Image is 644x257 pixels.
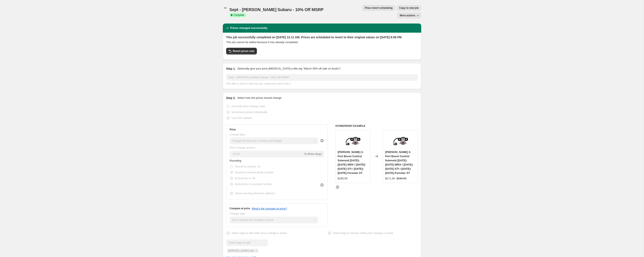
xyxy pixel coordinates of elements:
span: [PERSON_NAME] 3-Port Boost Control Solenoid [DATE]-[DATE] WRX / [DATE]-[DATE] STI / [DATE]-[DATE]... [338,150,366,175]
span: Select tags to add while price change is active [232,231,287,235]
span: Use bulk price change rules [232,105,265,108]
span: Complete [234,13,244,17]
button: Copy to new job [397,5,421,11]
button: Revert prices now [226,48,257,54]
span: Round to nearest .01 [235,165,260,168]
span: [PERSON_NAME] 3-Port Boost Control Solenoid [DATE]-[DATE] WRX / [DATE]-[DATE] STI / [DATE]-[DATE]... [385,150,413,175]
input: 30% off holiday sale [226,74,418,81]
img: cobb-3-port-boost-control-solenoid-2002-2007-wrx-2004-2007-sti-2004-2008-fxt-712750-831686_80x.jpg [344,132,361,149]
span: Revert prices now [233,49,254,53]
input: -15 [230,151,303,157]
span: End prices in a certain number [235,182,272,186]
h2: This job successfully completed on [DATE] 12:11 AM. Prices are scheduled to revert to their origi... [226,35,418,39]
span: Use CSV upload [232,116,252,120]
i: This job cannot be edited because it has already completed. [226,41,298,44]
span: Change type [230,212,245,215]
span: More actions [400,14,415,17]
strike: $190.00 [397,176,406,181]
button: More actions [397,13,421,18]
h2: Prices changed successfully [230,26,267,30]
span: Price change amount [230,146,255,149]
span: Set product prices individually [232,111,267,114]
span: Price revert scheduling [365,6,393,10]
h3: Compare at price [230,207,250,210]
h3: Price [230,128,236,131]
button: Price change jobs [223,5,229,11]
span: Sept - [PERSON_NAME] Subaru - 10% Off MSRP [229,7,324,12]
button: What's the compare at price? [252,207,287,210]
span: Rounding [230,159,241,162]
img: cobb-3-port-boost-control-solenoid-2002-2007-wrx-2004-2007-sti-2004-2008-fxt-712750-831686_80x.jpg [392,132,409,149]
h6: STOREFRONT EXAMPLE [335,124,418,128]
div: help [320,139,324,143]
span: End prices in .99 [235,177,255,180]
span: Copy to new job [399,6,419,10]
div: $171.00 [385,176,395,181]
span: This title is just for internal use, customers won't see it [226,82,291,85]
span: Change type [230,133,245,136]
div: $190.00 [338,176,347,181]
span: Select tags to remove while price change is active [333,231,393,235]
p: Select how the prices should change [237,96,281,100]
span: % (Price drop) [304,152,322,155]
button: Price revert scheduling [362,5,395,11]
h2: Step 1. [226,67,236,71]
span: Round to nearest whole number [235,171,274,174]
h2: Step 2. [226,96,236,100]
input: Select tags to add [226,239,268,246]
span: Show rounding direction options? [235,192,275,195]
p: Optionally give your price [MEDICAL_DATA] a title (eg "March 30% off sale on boots") [237,67,340,71]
